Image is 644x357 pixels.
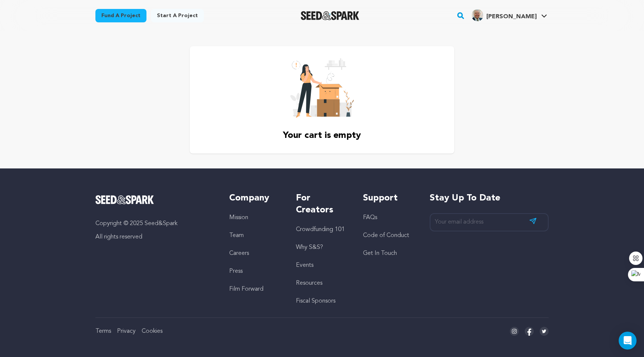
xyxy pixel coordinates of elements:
a: Fiscal Sponsors [296,298,335,304]
a: Dennis D.'s Profile [470,8,549,21]
a: Events [296,262,313,268]
p: Your cart is empty [202,130,442,142]
p: All rights reserved [95,233,214,241]
a: Resources [296,280,322,286]
a: Get In Touch [363,250,397,256]
h5: Company [229,192,281,204]
a: Seed&Spark Homepage [301,11,359,20]
a: Code of Conduct [363,233,409,238]
a: Cookies [142,328,162,334]
span: [PERSON_NAME] [486,14,537,20]
p: Copyright © 2025 Seed&Spark [95,219,214,228]
a: Fund a project [95,9,146,22]
a: Seed&Spark Homepage [95,195,214,204]
a: Film Forward [229,286,263,292]
h5: Stay up to date [430,192,549,204]
div: Dennis D.'s Profile [471,9,537,21]
a: Crowdfunding 101 [296,227,345,233]
h5: Support [363,192,415,204]
a: Mission [229,215,248,221]
a: Why S&S? [296,244,323,250]
a: FAQs [363,215,377,221]
a: Careers [229,250,249,256]
img: Seed&Spark Rafiki Image [290,58,354,118]
a: Terms [95,328,111,334]
a: Privacy [117,328,136,334]
img: Seed&Spark Logo Dark Mode [301,11,359,20]
div: Open Intercom Messenger [619,332,637,350]
span: Dennis D.'s Profile [470,8,549,23]
img: a3389715611c9de4.jpg [471,9,483,21]
input: Your email address [430,213,549,231]
h5: For Creators [296,192,348,216]
a: Press [229,268,243,274]
a: Team [229,233,244,238]
a: Start a project [151,9,204,22]
img: Seed&Spark Logo [95,195,154,204]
